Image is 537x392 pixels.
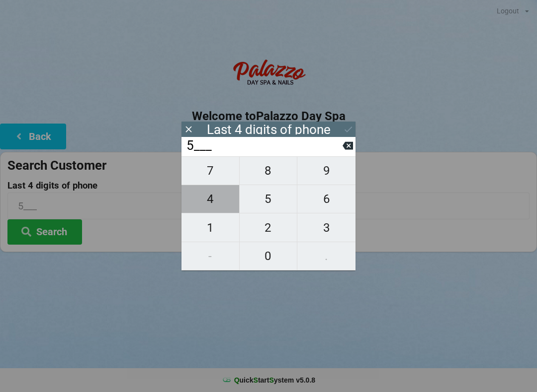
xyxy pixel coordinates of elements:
[181,160,239,181] span: 7
[297,189,356,209] span: 6
[240,246,297,266] span: 0
[240,160,297,181] span: 8
[297,217,356,238] span: 3
[181,185,240,213] button: 4
[181,156,240,185] button: 7
[297,156,356,185] button: 9
[297,185,356,213] button: 6
[181,213,240,242] button: 1
[240,217,297,238] span: 2
[240,213,298,242] button: 2
[240,185,298,213] button: 5
[240,156,298,185] button: 8
[297,160,356,181] span: 9
[207,125,331,134] div: Last 4 digits of phone
[181,189,239,209] span: 4
[297,213,356,242] button: 3
[240,189,297,209] span: 5
[181,217,239,238] span: 1
[240,242,298,270] button: 0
